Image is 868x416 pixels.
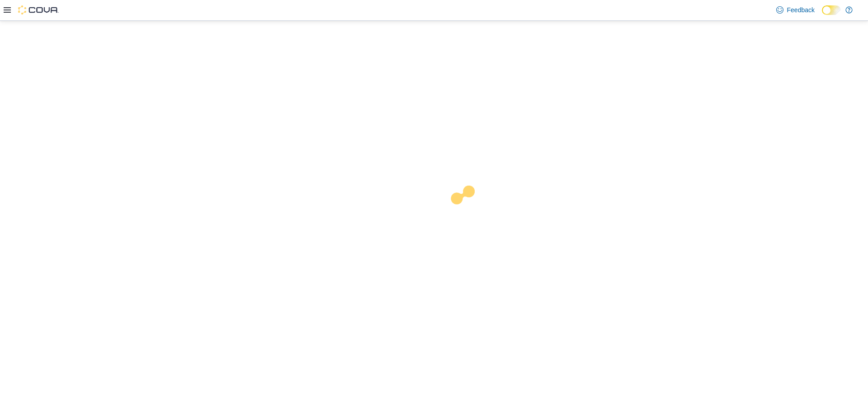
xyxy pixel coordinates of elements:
img: cova-loader [434,179,502,247]
a: Feedback [773,1,818,19]
img: Cova [18,5,59,14]
span: Feedback [787,5,815,14]
input: Dark Mode [822,5,841,15]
